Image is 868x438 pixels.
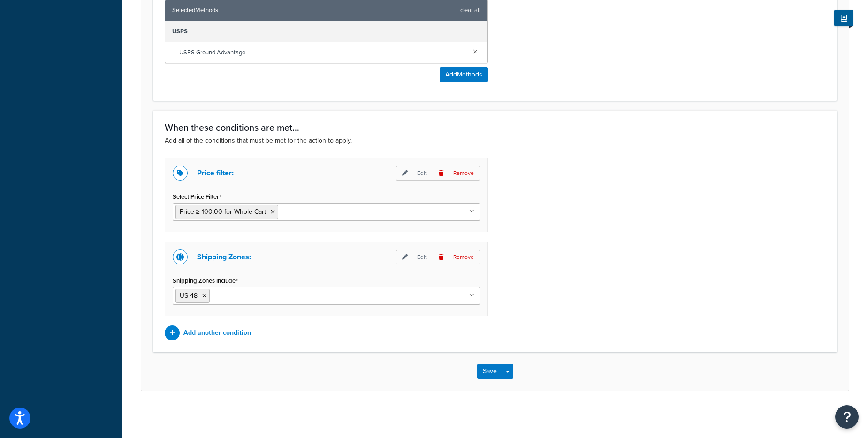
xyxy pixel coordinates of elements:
[433,250,480,264] p: Remove
[180,291,198,301] span: US 48
[477,364,503,379] button: Save
[172,4,456,17] span: Selected Methods
[165,136,825,146] p: Add all of the conditions that must be met for the action to apply.
[197,166,234,180] p: Price filter:
[396,166,433,181] p: Edit
[173,277,238,285] label: Shipping Zones Include
[835,405,859,429] button: Open Resource Center
[197,250,251,264] p: Shipping Zones:
[460,4,480,17] a: clear all
[165,122,825,133] h3: When these conditions are met...
[179,46,465,59] span: USPS Ground Advantage
[440,67,488,82] button: AddMethods
[183,326,251,340] p: Add another condition
[396,250,433,264] p: Edit
[834,10,853,26] button: Show Help Docs
[173,193,221,201] label: Select Price Filter
[165,21,487,42] div: USPS
[180,207,266,217] span: Price ≥ 100.00 for Whole Cart
[433,166,480,181] p: Remove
